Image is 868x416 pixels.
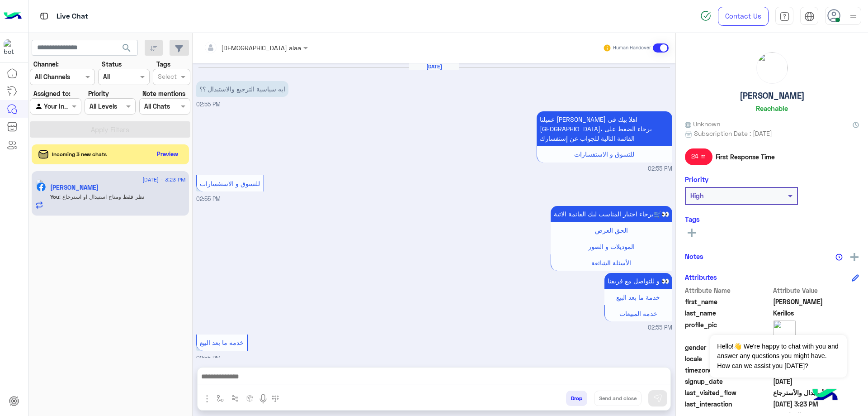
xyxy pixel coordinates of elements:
[613,44,651,52] small: Human Handover
[574,150,634,158] span: للتسوق و الاستفسارات
[566,391,587,406] button: Drop
[88,89,109,98] label: Priority
[718,7,769,26] a: Contact Us
[246,395,254,402] img: create order
[50,193,59,200] span: You
[33,89,71,98] label: Assigned to:
[773,297,859,306] span: George
[619,310,657,317] span: خدمة المبيعات
[142,89,185,98] label: Note mentions
[648,165,672,173] span: 02:55 PM
[685,215,859,223] h6: Tags
[685,365,771,375] span: timezone
[757,53,788,83] img: picture
[272,395,279,402] img: make a call
[588,243,635,250] span: الموديلات و الصور
[653,394,662,403] img: send message
[37,182,46,191] img: Facebook
[773,388,859,397] span: الأستبدال والأسترجاع
[775,7,793,26] a: tab
[773,286,859,295] span: Attribute Value
[52,150,107,158] span: Incoming 3 new chats
[773,377,859,386] span: 2025-08-23T11:55:04.367Z
[756,104,788,112] h6: Reachable
[648,324,672,332] span: 02:55 PM
[243,391,258,406] button: create order
[202,393,212,404] img: send attachment
[196,81,288,97] p: 23/8/2025, 2:55 PM
[551,206,672,222] p: 23/8/2025, 2:55 PM
[156,72,177,83] div: Select
[616,293,660,301] span: خدمة ما بعد البيع
[685,377,771,386] span: signup_date
[200,339,244,346] span: خدمة ما بعد البيع
[685,273,717,281] h6: Attributes
[685,297,771,306] span: first_name
[710,335,846,378] span: Hello!👋 We're happy to chat with you and answer any questions you might have. How can we assist y...
[156,59,170,69] label: Tags
[595,226,628,234] span: الحق العرض
[116,40,138,59] button: search
[685,286,771,295] span: Attribute Name
[153,148,182,161] button: Preview
[196,355,221,362] span: 02:55 PM
[228,391,243,406] button: Trigger scenario
[594,391,642,406] button: Send and close
[213,391,228,406] button: select flow
[809,380,841,411] img: hulul-logo.png
[196,101,221,108] span: 02:55 PM
[231,395,239,402] img: Trigger scenario
[773,399,859,409] span: 2025-08-23T12:23:25.515Z
[57,10,88,23] p: Live Chat
[685,343,771,352] span: gender
[740,91,805,101] h5: [PERSON_NAME]
[33,59,59,69] label: Channel:
[835,253,843,261] img: notes
[685,252,703,260] h6: Notes
[685,354,771,363] span: locale
[700,10,711,21] img: spinner
[200,180,260,187] span: للتسوق و الاستفسارات
[50,184,99,191] h5: George Kerillos
[142,176,185,184] span: [DATE] - 3:23 PM
[779,11,790,22] img: tab
[537,111,672,146] p: 23/8/2025, 2:55 PM
[848,11,859,22] img: profile
[38,10,50,22] img: tab
[804,11,815,22] img: tab
[217,395,224,402] img: select flow
[30,121,190,138] button: Apply Filters
[773,308,859,318] span: Kerillos
[258,393,269,404] img: send voice note
[121,43,132,53] span: search
[685,399,771,409] span: last_interaction
[409,63,459,70] h6: [DATE]
[850,253,859,261] img: add
[35,179,43,187] img: picture
[604,273,672,289] p: 23/8/2025, 2:55 PM
[685,148,712,165] span: 24 m
[59,193,144,200] span: نظر فقط ومتاح استبدال او استرجاع
[685,320,771,341] span: profile_pic
[685,308,771,318] span: last_name
[591,259,631,267] span: الأسئلة الشائعة
[685,175,708,183] h6: Priority
[685,388,771,397] span: last_visited_flow
[4,7,22,26] img: Logo
[102,59,122,69] label: Status
[685,119,720,129] span: Unknown
[694,129,772,138] span: Subscription Date : [DATE]
[716,152,775,162] span: First Response Time
[196,196,221,202] span: 02:55 PM
[4,39,20,56] img: 713415422032625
